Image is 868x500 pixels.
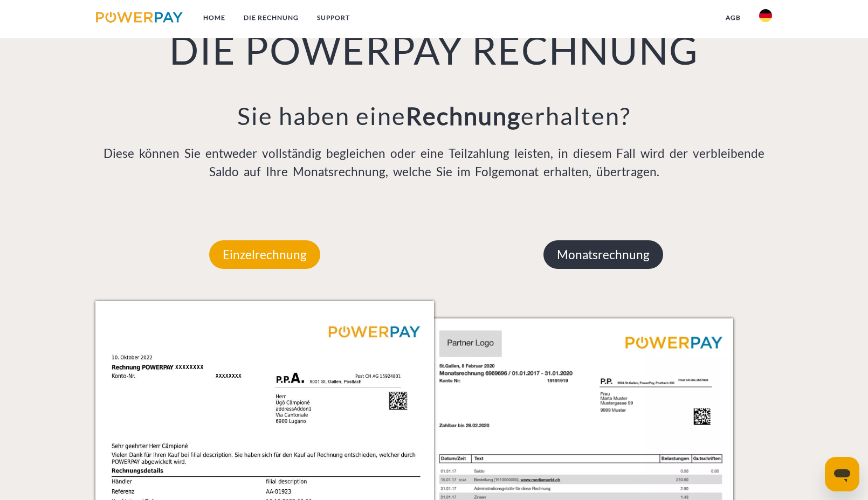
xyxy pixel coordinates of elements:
[543,240,663,269] p: Monatsrechnung
[96,12,183,23] img: logo-powerpay.svg
[406,101,521,130] b: Rechnung
[308,8,359,27] a: SUPPORT
[209,240,320,269] p: Einzelrechnung
[759,9,772,22] img: de
[95,101,773,131] h3: Sie haben eine erhalten?
[95,25,773,74] h1: DIE POWERPAY RECHNUNG
[194,8,235,27] a: Home
[825,457,859,491] iframe: Schaltfläche zum Öffnen des Messaging-Fensters
[717,8,750,27] a: agb
[95,144,773,181] p: Diese können Sie entweder vollständig begleichen oder eine Teilzahlung leisten, in diesem Fall wi...
[235,8,308,27] a: DIE RECHNUNG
